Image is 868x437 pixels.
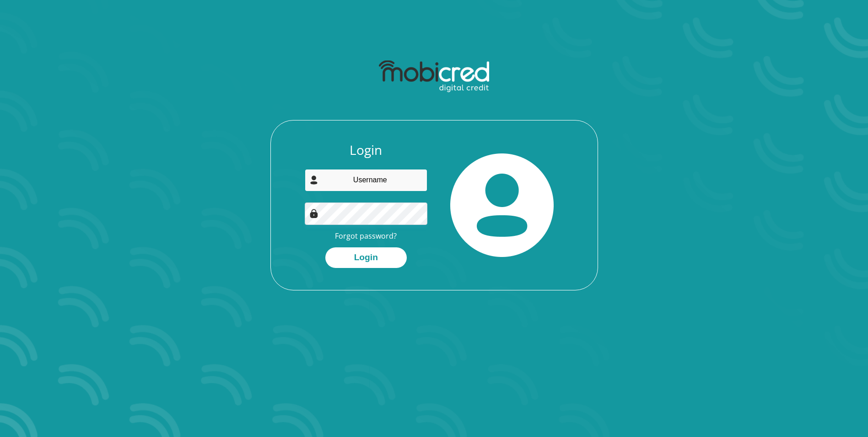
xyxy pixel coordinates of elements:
h3: Login [305,142,427,158]
img: Image [309,209,318,218]
img: mobicred logo [379,60,489,93]
img: user-icon image [309,175,318,185]
a: Forgot password? [335,231,397,241]
input: Username [305,169,427,191]
button: Login [325,247,407,268]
